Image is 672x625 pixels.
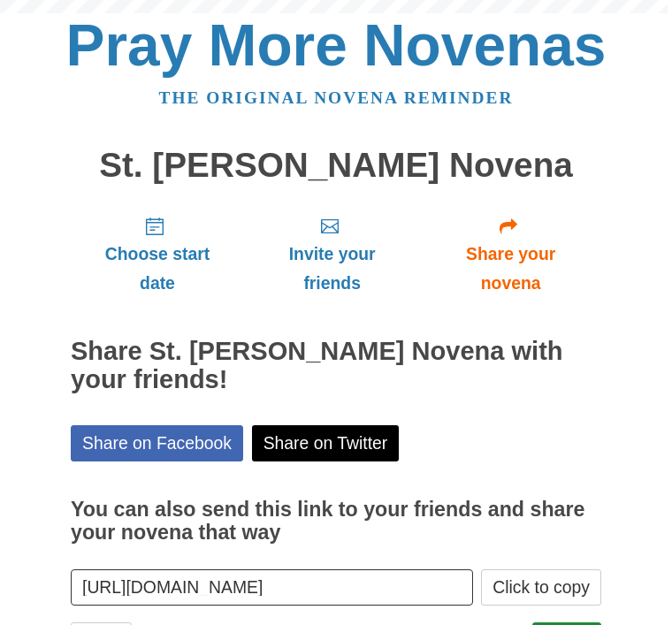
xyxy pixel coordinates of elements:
a: Share on Twitter [252,425,400,461]
a: The original novena reminder [159,88,514,107]
a: Share on Facebook [71,425,243,461]
h1: St. [PERSON_NAME] Novena [71,147,601,185]
span: Invite your friends [262,240,402,298]
a: Share your novena [420,202,601,307]
a: Pray More Novenas [66,12,607,78]
h3: You can also send this link to your friends and share your novena that way [71,499,601,544]
a: Choose start date [71,202,244,307]
span: Share your novena [438,240,584,298]
span: Choose start date [88,240,226,298]
a: Invite your friends [244,202,420,307]
h2: Share St. [PERSON_NAME] Novena with your friends! [71,338,601,394]
button: Click to copy [481,569,601,606]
